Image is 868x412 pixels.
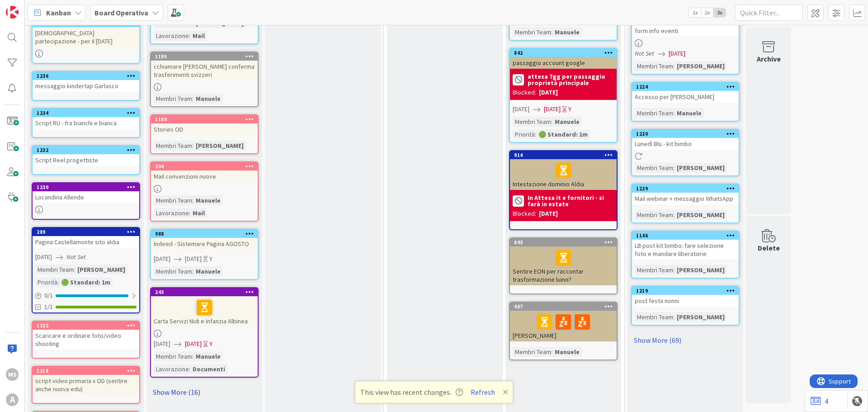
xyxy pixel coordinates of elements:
[636,131,739,137] div: 1220
[151,52,258,81] div: 1195cchiamare [PERSON_NAME] conferma trasferimenti svizzeri
[154,254,170,264] span: [DATE]
[360,387,463,398] span: This view has recent changes.
[811,396,828,407] a: 4
[632,25,739,37] div: form info eventi
[209,339,212,349] div: Y
[673,61,675,71] span: :
[514,152,617,158] div: 914
[675,163,727,173] div: [PERSON_NAME]
[33,375,139,395] div: script video primaria x OD (sentire anche nuova edu)
[33,146,139,154] div: 1232
[189,364,190,374] span: :
[510,303,617,311] div: 487
[66,253,86,261] i: Not Set
[33,322,139,350] div: 1222Scaricare e ordinare foto/video shooting
[192,195,193,205] span: :
[33,183,139,191] div: 1230
[151,52,258,61] div: 1195
[514,50,617,56] div: 842
[510,49,617,69] div: 842passaggio account google
[74,265,75,275] span: :
[510,57,617,69] div: passaggio account google
[510,151,617,159] div: 914
[154,266,192,276] div: Membri Team
[33,322,139,330] div: 1222
[33,367,139,395] div: 1218script video primaria x OD (sentire anche nuova edu)
[635,61,673,71] div: Membri Team
[513,117,551,127] div: Membri Team
[632,91,739,103] div: Accesso per [PERSON_NAME]
[673,312,675,322] span: :
[75,265,127,275] div: [PERSON_NAME]
[33,330,139,350] div: Scaricare e ordinare foto/video shooting
[35,252,52,262] span: [DATE]
[33,72,139,92] div: 1236messaggio kindertap Garlasco
[632,83,739,103] div: 1224Accesso per [PERSON_NAME]
[632,232,739,260] div: 1146LB post kit bimbo: fare selezione foto e mandare liberatorie
[33,367,139,375] div: 1218
[33,183,139,203] div: 1230Locandina Allende
[635,210,673,220] div: Membri Team
[151,61,258,81] div: cchiamare [PERSON_NAME] conferma trasferimenti svizzeri
[513,209,536,218] div: Blocked:
[192,266,193,276] span: :
[209,254,212,264] div: Y
[632,130,739,138] div: 1220
[185,254,202,264] span: [DATE]
[155,163,258,170] div: 204
[33,80,139,92] div: messaggio kindertap Garlasco
[57,277,59,287] span: :
[33,109,139,117] div: 1234
[536,129,590,139] div: 🟢 Standard: 1m
[193,351,223,361] div: Manuele
[673,163,675,173] span: :
[513,347,551,357] div: Membri Team
[154,141,192,151] div: Membri Team
[6,6,19,19] img: Visit kanbanzone.com
[154,339,170,349] span: [DATE]
[33,109,139,129] div: 1234Script RU - fra bianchi e bianca
[33,228,139,248] div: 289Pagina Castellamonte sito aldia
[37,110,139,116] div: 1234
[510,303,617,341] div: 487[PERSON_NAME]
[59,277,113,287] div: 🟢 Standard: 1m
[528,73,614,86] b: attesa 7gg per passaggio proprietà principale
[636,84,739,90] div: 1224
[37,229,139,235] div: 289
[513,129,535,139] div: Priorità
[632,295,739,307] div: post festa nonni
[510,49,617,57] div: 842
[510,151,617,190] div: 914Intestazione dominio Aldia
[155,116,258,123] div: 1109
[735,5,803,21] input: Quick Filter...
[192,94,193,104] span: :
[190,31,207,41] div: Mail
[632,193,739,204] div: Mail webinar + messaggio WhatsApp
[154,351,192,361] div: Membri Team
[632,287,739,295] div: 1219
[151,115,258,123] div: 1109
[150,385,259,399] a: Show More (16)
[636,185,739,192] div: 1229
[151,288,258,296] div: 243
[632,185,739,204] div: 1229Mail webinar + messaggio WhatsApp
[551,27,552,37] span: :
[151,162,258,182] div: 204Mail convenzioni nuove
[151,230,258,250] div: 988Indeed - Sistemare Pagina AGOSTO
[673,108,675,118] span: :
[151,162,258,170] div: 204
[193,266,223,276] div: Manuele
[185,339,202,349] span: [DATE]
[635,163,673,173] div: Membri Team
[151,123,258,135] div: Stories OD
[33,117,139,129] div: Script RU - fra bianchi e bianca
[635,265,673,275] div: Membri Team
[635,108,673,118] div: Membri Team
[190,364,227,374] div: Documenti
[151,288,258,327] div: 243Carta Servizi Nidi e Infanzia Albinea
[673,210,675,220] span: :
[189,208,190,218] span: :
[675,312,727,322] div: [PERSON_NAME]
[154,195,192,205] div: Membri Team
[701,8,713,17] span: 2x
